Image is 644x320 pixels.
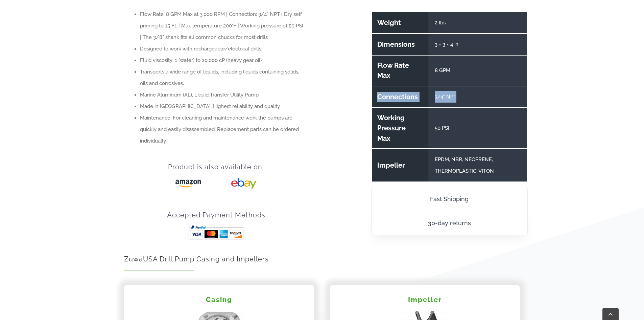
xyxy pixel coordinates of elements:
[429,12,527,33] td: 2 lbs
[140,66,306,89] li: Transports a wide range of liquids, including liquids containing solids, oils and corrosives.
[429,34,527,55] td: 3 × 3 × 4 in
[140,112,306,147] li: Maintenance: For cleaning and maintenance work the pumps are quickly and easily disassembled. Rep...
[435,122,516,134] p: 50 PSI
[408,296,442,304] strong: Impeller
[140,43,306,55] li: Designed to work with rechargeable/electrical drills
[175,177,201,183] a: amazon_logo
[206,296,232,304] strong: Casing
[124,255,520,263] h2: ZuwaUSA Drill Pump Casing and Impellers
[126,210,306,220] h3: Accepted Payment Methods
[435,65,516,76] p: 8 GPM
[140,89,306,101] li: Marine Aluminum (AL), Liquid Transfer Utility Pump
[378,218,521,228] p: 30-day returns
[372,108,429,148] th: Working Pressure Max
[175,177,201,190] img: amazon_logo.png
[372,12,429,33] th: Weight
[126,162,306,172] h3: Product is also available on:
[372,34,429,55] th: Dimensions
[140,55,306,66] li: Fluid viscosity: 1 (water) to 20,000 cP (heavy gear oil)
[372,86,429,107] th: Connections
[140,8,306,43] li: Flow Rate: 8 GPM Max at 3,000 RPM | Connection: 3/4” NPT | Dry self priming to 15 Ft. | Max tempe...
[435,154,516,177] p: EPDM, NBR, NEOPRENE, THERMOPLASTIC, VITON
[189,226,244,239] img: paypal-payments
[435,91,516,103] p: 3/4" NPT
[378,194,521,204] p: Fast Shipping
[372,149,429,182] th: Impeller
[140,101,306,112] li: Made in [GEOGRAPHIC_DATA], Highest reliability and quality.
[231,177,257,183] a: ebay_logo
[231,177,257,190] img: ebay_logo.png
[372,56,429,86] th: Flow Rate Max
